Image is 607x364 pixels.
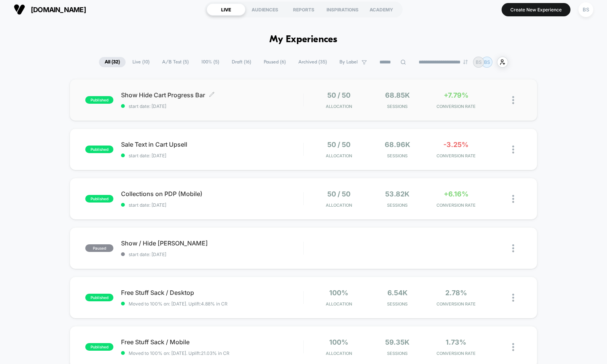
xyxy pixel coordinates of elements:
[362,3,401,16] div: ACADEMY
[329,289,348,297] span: 100%
[429,351,483,356] span: CONVERSION RATE
[196,57,225,67] span: 100% ( 5 )
[385,91,410,99] span: 68.85k
[121,202,303,208] span: start date: [DATE]
[385,141,410,149] span: 68.96k
[121,103,303,109] span: start date: [DATE]
[576,2,596,17] button: BS
[370,203,425,208] span: Sessions
[385,190,409,198] span: 53.82k
[245,3,284,16] div: AUDIENCES
[370,104,425,109] span: Sessions
[512,146,514,154] img: close
[121,91,303,99] span: Show Hide Cart Progress Bar
[326,104,352,109] span: Allocation
[329,338,348,346] span: 100%
[327,91,350,99] span: 50 / 50
[502,3,570,16] button: Create New Experience
[370,301,425,307] span: Sessions
[327,190,350,198] span: 50 / 50
[121,338,303,346] span: Free Stuff Sack / Mobile
[484,59,490,65] p: BS
[370,153,425,158] span: Sessions
[11,3,88,16] button: [DOMAIN_NAME]
[99,57,126,67] span: All ( 32 )
[476,59,482,65] p: BS
[512,96,514,104] img: close
[121,190,303,198] span: Collections on PDP (Mobile)
[293,57,333,67] span: Archived ( 35 )
[445,289,467,297] span: 2.78%
[326,301,352,307] span: Allocation
[121,289,303,296] span: Free Stuff Sack / Desktop
[129,301,228,307] span: Moved to 100% on: [DATE] . Uplift: 4.88% in CR
[269,34,338,45] h1: My Experiences
[326,153,352,158] span: Allocation
[385,338,409,346] span: 59.35k
[463,60,468,64] img: end
[14,4,25,15] img: Visually logo
[429,301,483,307] span: CONVERSION RATE
[387,289,408,297] span: 6.54k
[327,141,350,149] span: 50 / 50
[578,2,593,17] div: BS
[121,141,303,148] span: Sale Text in Cart Upsell
[429,104,483,109] span: CONVERSION RATE
[226,57,257,67] span: Draft ( 16 )
[370,351,425,356] span: Sessions
[326,351,352,356] span: Allocation
[85,195,113,203] span: published
[326,203,352,208] span: Allocation
[127,57,155,67] span: Live ( 10 )
[512,195,514,203] img: close
[121,239,303,247] span: Show / Hide [PERSON_NAME]
[429,153,483,158] span: CONVERSION RATE
[258,57,292,67] span: Paused ( 6 )
[85,96,113,104] span: published
[512,343,514,351] img: close
[444,190,468,198] span: +6.16%
[512,244,514,252] img: close
[339,59,358,65] span: By Label
[512,294,514,302] img: close
[207,3,245,16] div: LIVE
[85,244,113,252] span: paused
[121,252,303,257] span: start date: [DATE]
[444,91,468,99] span: +7.79%
[85,343,113,351] span: published
[31,6,86,14] span: [DOMAIN_NAME]
[129,350,229,356] span: Moved to 100% on: [DATE] . Uplift: 21.03% in CR
[323,3,362,16] div: INSPIRATIONS
[85,146,113,153] span: published
[85,294,113,301] span: published
[121,153,303,158] span: start date: [DATE]
[443,141,468,149] span: -3.25%
[284,3,323,16] div: REPORTS
[429,203,483,208] span: CONVERSION RATE
[446,338,466,346] span: 1.73%
[156,57,194,67] span: A/B Test ( 5 )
